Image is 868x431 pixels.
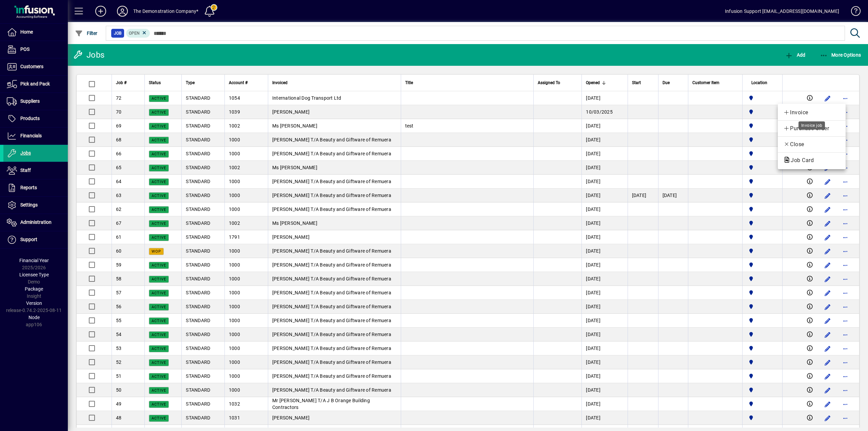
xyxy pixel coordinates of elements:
span: Purchase Order [783,124,840,133]
span: Invoice [783,109,840,117]
button: Close job [778,138,846,151]
div: Invoice job [798,121,825,130]
span: Close [783,140,840,149]
span: Job Card [783,157,817,163]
